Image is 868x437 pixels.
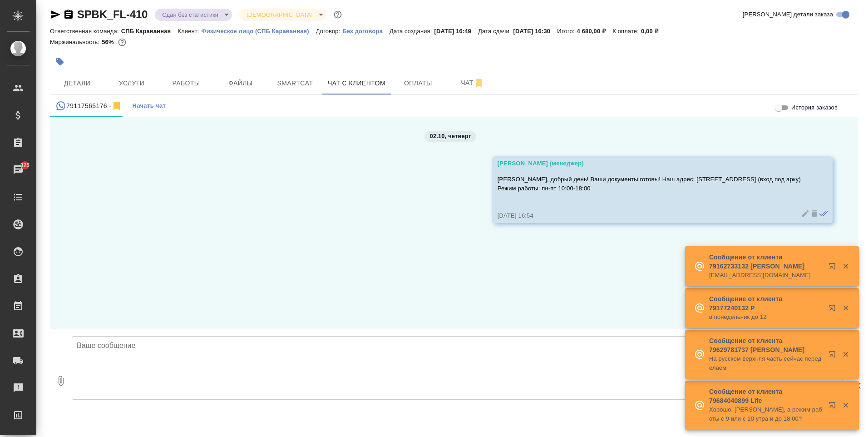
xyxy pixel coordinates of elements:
span: История заказов [791,103,838,112]
svg: Отписаться [473,78,484,89]
p: Сообщение от клиента 79162733132 [PERSON_NAME] [709,253,823,271]
button: Открыть в новой вкладке [823,257,845,279]
p: Клиент: [178,28,201,35]
p: [PERSON_NAME], добрый день! Ваши документы готовы! Наш адрес: [STREET_ADDRESS] (вход под арку) Ре... [498,175,801,193]
button: Закрыть [836,262,855,270]
a: Без договора [342,27,390,35]
p: 0,00 ₽ [641,28,665,35]
span: Услуги [110,78,153,89]
p: 56% [102,39,116,45]
div: Сдан без статистики [155,9,232,21]
p: Физическое лицо (СПБ Караванная) [202,28,316,35]
div: [DATE] 16:54 [498,211,801,220]
p: в понедельник до 12 [709,313,823,322]
a: Физическое лицо (СПБ Караванная) [202,27,316,35]
svg: Отписаться [111,100,122,111]
p: [DATE] 16:30 [513,28,557,35]
div: Сдан без статистики [239,9,326,21]
button: Скопировать ссылку [63,9,74,20]
button: [DEMOGRAPHIC_DATA] [244,11,315,19]
p: Сообщение от клиента 79629781737 [PERSON_NAME] [709,336,823,354]
div: 79117565176 (Ирина) - (undefined) [55,100,122,112]
span: [PERSON_NAME] детали заказа [743,10,833,19]
button: 1734.70 RUB; [116,36,128,48]
p: Хорошо. [PERSON_NAME], а режим работы с 9 или с 10 утра и до 18:00? [709,405,823,423]
button: Открыть в новой вкладке [823,299,845,321]
p: Договор: [316,28,343,35]
p: Без договора [342,28,390,35]
span: Файлы [219,78,262,89]
p: [DATE] 16:49 [434,28,478,35]
p: Дата сдачи: [478,28,513,35]
button: Открыть в новой вкладке [823,396,845,418]
span: Оплаты [396,78,440,89]
p: Маржинальность: [50,39,102,45]
button: Закрыть [836,401,855,409]
button: Скопировать ссылку для ЯМессенджера [50,9,61,20]
button: Закрыть [836,350,855,358]
span: Начать чат [132,101,166,111]
span: Работы [164,78,208,89]
p: [EMAIL_ADDRESS][DOMAIN_NAME] [709,271,823,280]
button: Доп статусы указывают на важность/срочность заказа [332,9,344,20]
p: К оплате: [612,28,641,35]
span: Чат с клиентом [328,78,385,89]
button: Сдан без статистики [159,11,221,19]
p: 02.10, четверг [430,132,471,141]
p: Сообщение от клиента 79177240132 P [709,294,823,313]
span: Детали [55,78,99,89]
p: Ответственная команда: [50,28,121,35]
span: Smartcat [273,78,317,89]
p: Дата создания: [390,28,434,35]
div: [PERSON_NAME] (менеджер) [498,159,801,168]
a: SPBK_FL-410 [77,8,148,20]
p: СПБ Караванная [121,28,178,35]
p: 4 680,00 ₽ [577,28,613,35]
button: Закрыть [836,304,855,312]
button: Начать чат [128,95,170,117]
p: Сообщение от клиента 79684040899 Life [709,387,823,405]
button: Добавить тэг [50,52,70,72]
span: 325 [15,161,35,170]
div: simple tabs example [50,95,858,117]
span: Чат [451,77,494,89]
p: На русском верхняя часть сейчас переделаем [709,354,823,372]
button: Открыть в новой вкладке [823,345,845,367]
a: 325 [2,159,34,181]
p: Итого: [557,28,577,35]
